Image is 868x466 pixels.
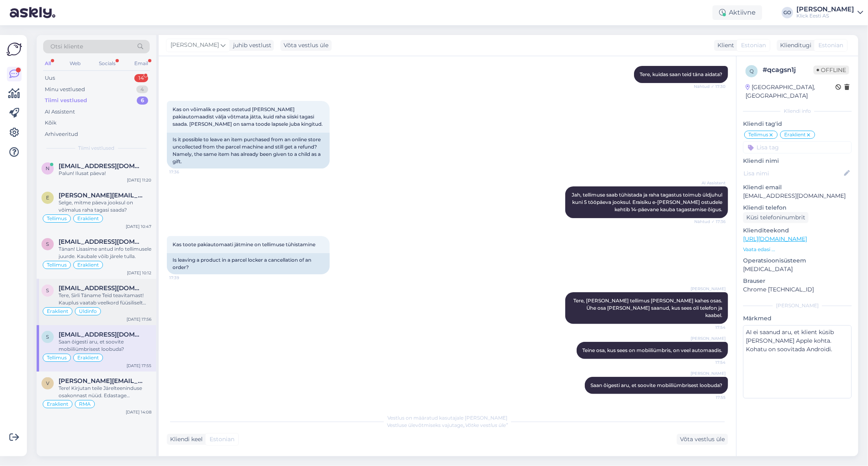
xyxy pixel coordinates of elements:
[743,265,852,273] p: [MEDICAL_DATA]
[47,355,67,360] span: Tellimus
[695,324,726,330] span: 17:54
[743,246,852,253] p: Vaata edasi ...
[59,331,143,338] span: sirjetali@hotmail.com
[743,183,852,192] p: Kliendi email
[47,402,68,407] span: Eraklient
[79,309,97,314] span: Üldinfo
[387,422,508,428] span: Vestluse ülevõtmiseks vajutage
[77,263,99,267] span: Eraklient
[818,41,843,50] span: Estonian
[743,256,852,265] p: Operatsioonisüsteem
[173,241,315,247] span: Kas toote pakiautomaati jätmine on tellimuse tühistamine
[171,41,219,50] span: [PERSON_NAME]
[230,41,271,50] div: juhib vestlust
[47,263,67,267] span: Tellimus
[796,6,854,13] div: [PERSON_NAME]
[784,132,806,137] span: Eraklient
[280,40,332,51] div: Võta vestlus üle
[743,169,842,178] input: Lisa nimi
[743,203,852,212] p: Kliendi telefon
[77,216,99,221] span: Eraklient
[167,253,330,274] div: Is leaving a product in a parcel locker a cancellation of an order?
[59,385,151,399] div: Tere! Kirjutan teile Järelteeninduse osakonnast nüüd. Edastage [PERSON_NAME] remonditöö number, t...
[59,245,151,260] div: Tänan! Lisasime antud info tellimusele juurde. Kaubale võib järele tulla.
[691,335,726,341] span: [PERSON_NAME]
[743,157,852,165] p: Kliendi nimi
[796,13,854,19] div: Klick Eesti AS
[743,212,809,223] div: Küsi telefoninumbrit
[45,96,87,105] div: Tiimi vestlused
[59,338,151,353] div: Saan õigesti aru, et soovite mobiiliümbrisest loobuda?
[210,435,234,444] span: Estonian
[43,58,52,69] div: All
[173,106,323,127] span: Kas on võimalik e poest ostetud [PERSON_NAME] pakiautomaadist välja võtmata jätta, kuid raha siis...
[46,287,49,293] span: s
[50,42,83,51] span: Otsi kliente
[573,298,724,318] span: Tere, [PERSON_NAME] tellimus [PERSON_NAME] kahes osas. Ühe osa [PERSON_NAME] saanud, kus sees oli...
[133,58,150,69] div: Email
[694,83,726,90] span: Nähtud ✓ 17:30
[695,359,726,365] span: 17:54
[691,286,726,292] span: [PERSON_NAME]
[167,133,330,168] div: Is it possible to leave an item purchased from an online store uncollected from the parcel machin...
[743,314,852,323] p: Märkmed
[743,107,852,115] div: Kliendi info
[694,219,726,225] span: Nähtud ✓ 17:36
[743,277,852,285] p: Brauser
[169,275,200,281] span: 17:39
[136,85,148,94] div: 4
[782,7,793,18] div: GO
[59,162,143,170] span: neti88@mail.ru
[695,180,726,186] span: AI Assistent
[134,74,148,82] div: 14
[47,309,68,314] span: Eraklient
[79,144,115,152] span: Tiimi vestlused
[127,177,151,183] div: [DATE] 11:20
[572,192,724,212] span: Jah, tellimuse saab tühistada ja raha tagastus toimub üldjuhul kuni 5 tööpäeva jooksul. Eraisiku ...
[59,199,151,214] div: Selge, mitme päeva jooksul on võimalus raha tagasi saada?
[677,434,728,445] div: Võta vestlus üle
[763,65,813,75] div: # qcagsn1j
[713,5,762,20] div: Aktiivne
[7,42,22,57] img: Askly Logo
[743,141,852,153] input: Lisa tag
[59,292,151,306] div: Tere, Sirli Täname Teid teavitamast! Kauplus vaatab veelkord füüsiliselt üle. Anname Teile täpsem...
[45,85,85,94] div: Minu vestlused
[45,119,57,127] div: Kõik
[582,347,722,353] span: Teine osa, kus sees on mobiiliümbris, on veel automaadis.
[691,370,726,376] span: [PERSON_NAME]
[46,241,49,247] span: s
[590,382,722,388] span: Saan õigesti aru, et soovite mobiiliümbrisest loobuda?
[750,68,754,74] span: q
[387,415,507,421] span: Vestlus on määratud kasutajale [PERSON_NAME]
[127,270,151,276] div: [DATE] 10:12
[813,66,849,74] span: Offline
[169,169,200,175] span: 17:36
[777,41,811,50] div: Klienditugi
[45,74,55,82] div: Uus
[45,130,78,138] div: Arhiveeritud
[126,223,151,230] div: [DATE] 10:47
[126,409,151,415] div: [DATE] 14:08
[46,334,49,340] span: s
[463,422,508,428] i: „Võtke vestlus üle”
[743,302,852,309] div: [PERSON_NAME]
[46,195,49,201] span: e
[748,132,768,137] span: Tellimus
[714,41,734,50] div: Klient
[68,58,82,69] div: Web
[743,235,807,243] a: [URL][DOMAIN_NAME]
[59,192,143,199] span: elena.kannimae@gmail.com
[59,284,143,292] span: sirli.voog@gmail.com
[743,285,852,294] p: Chrome [TECHNICAL_ID]
[77,355,99,360] span: Eraklient
[137,96,148,105] div: 6
[167,435,203,444] div: Kliendi keel
[741,41,766,50] span: Estonian
[59,238,143,245] span: sadx72@gmail.com
[59,170,151,177] div: Palun! Ilusat päeva!
[46,165,50,171] span: n
[127,316,151,322] div: [DATE] 17:56
[45,108,75,116] div: AI Assistent
[743,226,852,235] p: Klienditeekond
